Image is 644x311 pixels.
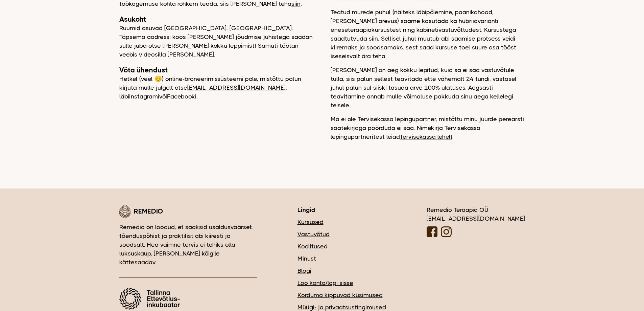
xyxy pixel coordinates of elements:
p: Remedio on loodud, et saaksid usaldusväärset, tõenduspõhist ja praktilist abi kiiresti ja soodsal... [119,223,257,267]
p: Ma ei ole Tervisekassa lepingupartner, mistõttu minu juurde perearsti saatekirjaga pöörduda ei sa... [331,115,525,141]
a: Tervisekassa lehelt [400,133,452,140]
img: ettevo%CC%83tlusinkubaator_logo.png [119,288,180,310]
a: Vastuvõtud [297,230,386,239]
a: [EMAIL_ADDRESS][DOMAIN_NAME] [187,84,286,91]
div: Remedio Teraapia OÜ [427,205,525,240]
a: siin [291,0,301,7]
a: Minust [297,254,386,263]
div: [EMAIL_ADDRESS][DOMAIN_NAME] [427,214,525,223]
img: Facebooki logo [427,226,437,237]
a: Instagrami [129,93,159,100]
h2: Asukoht [119,15,314,24]
a: Facebooki [167,93,196,100]
a: Korduma kippuvad küsimused [297,291,386,299]
img: Instagrammi logo [441,226,452,237]
a: Kursused [297,218,386,226]
a: tutvuda siin [345,35,378,42]
p: [PERSON_NAME] on aeg kokku lepitud, kuid sa ei saa vastuvõtule tulla, siis palun sellest teavitad... [331,66,525,110]
p: Ruumid asuvad [GEOGRAPHIC_DATA], [GEOGRAPHIC_DATA]. Täpsema aadressi koos [PERSON_NAME] jõudmise ... [119,24,314,59]
p: Teatud murede puhul (näiteks läbipõlemine, paanikahood, [PERSON_NAME] ärevus) saame kasutada ka h... [331,8,525,61]
p: Hetkel (veel 😊) online-broneerimissüsteemi pole, mistõttu palun kirjuta mulle julgelt otse , läbi... [119,74,314,101]
div: Remedio [119,205,257,218]
a: Koolitused [297,242,386,251]
img: Remedio logo [119,205,130,218]
a: Blogi [297,266,386,275]
h3: Lingid [297,205,386,214]
a: Loo konto/logi sisse [297,279,386,287]
h2: Võta ühendust [119,66,314,74]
